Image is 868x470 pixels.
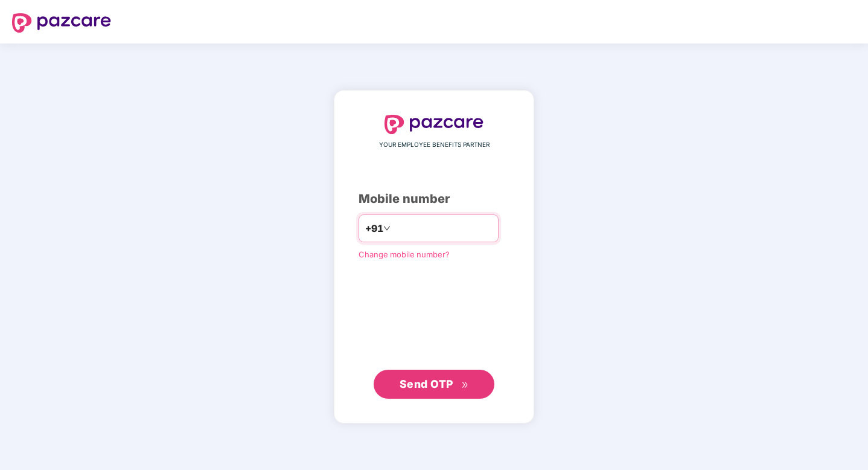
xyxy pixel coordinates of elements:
[461,381,469,389] span: double-right
[365,221,383,236] span: +91
[359,190,509,208] div: Mobile number
[374,370,494,399] button: Send OTPdouble-right
[400,378,453,390] span: Send OTP
[385,115,483,134] img: logo
[383,225,391,232] span: down
[12,13,111,33] img: logo
[379,140,490,150] span: YOUR EMPLOYEE BENEFITS PARTNER
[359,249,450,259] a: Change mobile number?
